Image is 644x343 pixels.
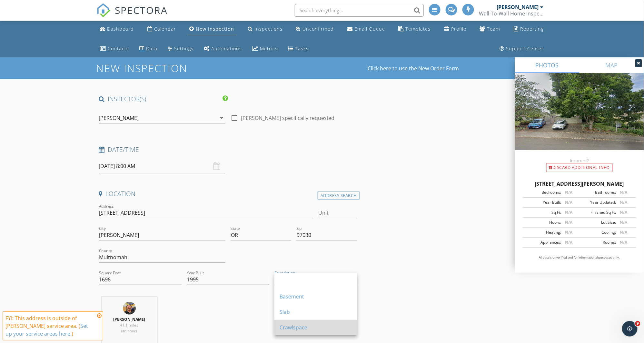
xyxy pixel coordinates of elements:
[565,200,572,205] span: N/A
[477,23,503,35] a: Team
[523,255,636,260] p: All data is unverified and for informational purposes only.
[525,190,561,195] div: Bedrooms:
[620,190,627,195] span: N/A
[525,240,561,245] div: Appliances:
[245,23,285,35] a: Inspections
[107,26,134,32] div: Dashboard
[635,321,640,326] span: 9
[115,3,168,17] span: SPECTORA
[354,26,385,32] div: Email Queue
[565,220,572,225] span: N/A
[293,23,337,35] a: Unconfirmed
[565,230,572,235] span: N/A
[515,57,580,73] a: PHOTOS
[280,324,352,331] div: Crawlspace
[565,210,572,215] span: N/A
[565,190,572,195] span: N/A
[99,115,139,121] div: [PERSON_NAME]
[99,190,357,198] h4: Location
[98,23,137,35] a: Dashboard
[479,10,544,17] div: Wall-To-Wall Home Inspections, LLC
[580,230,616,235] div: Cooling:
[99,145,357,154] h4: Date/Time
[620,230,627,235] span: N/A
[174,45,194,52] div: Settings
[620,200,627,205] span: N/A
[580,220,616,225] div: Lot Size:
[145,23,179,35] a: Calendar
[113,317,145,322] strong: [PERSON_NAME]
[580,57,644,73] a: MAP
[286,43,312,55] a: Tasks
[5,314,95,338] div: FYI: This address is outside of [PERSON_NAME] service area. ( )
[202,43,245,55] a: Automations (Advanced)
[303,26,334,32] div: Unconfirmed
[515,73,644,166] img: streetview
[295,45,309,52] div: Tasks
[260,45,278,52] div: Metrics
[250,43,281,55] a: Metrics
[212,45,242,52] div: Automations
[99,95,228,103] h4: INSPECTOR(S)
[511,23,546,35] a: Reporting
[280,308,352,316] div: Slab
[506,45,544,52] div: Support Center
[580,210,616,215] div: Finished Sq Ft:
[580,240,616,245] div: Rooms:
[345,23,388,35] a: Email Queue
[241,115,335,121] label: [PERSON_NAME] specifically requested
[137,43,160,55] a: Data
[187,23,237,35] a: New Inspection
[196,26,234,32] div: New Inspection
[146,45,158,52] div: Data
[620,220,627,225] span: N/A
[620,210,627,215] span: N/A
[295,4,424,17] input: Search everything...
[565,240,572,245] span: N/A
[318,191,360,200] div: Address Search
[165,43,196,55] a: Settings
[396,23,433,35] a: Templates
[546,163,613,172] div: Discard Additional info
[497,43,547,55] a: Support Center
[98,43,132,55] a: Contacts
[154,26,176,32] div: Calendar
[580,190,616,195] div: Bathrooms:
[487,26,500,32] div: Team
[451,26,466,32] div: Profile
[123,302,136,315] img: f59fe3fd01b24e45b5ade96ce46a6154.jpeg
[120,322,138,328] span: 41.1 miles
[525,210,561,215] div: Sq Ft:
[520,26,544,32] div: Reporting
[99,158,225,174] input: Select date
[515,158,644,163] div: Incorrect?
[525,200,561,205] div: Year Built:
[122,328,137,334] span: (an hour)
[96,3,111,17] img: The Best Home Inspection Software - Spectora
[622,321,638,337] iframe: Intercom live chat
[96,9,168,22] a: SPECTORA
[441,23,469,35] a: Company Profile
[254,26,282,32] div: Inspections
[406,26,431,32] div: Templates
[280,293,352,300] div: Basement
[497,4,539,10] div: [PERSON_NAME]
[108,45,129,52] div: Contacts
[525,230,561,235] div: Heating:
[620,240,627,245] span: N/A
[523,180,636,188] div: [STREET_ADDRESS][PERSON_NAME]
[218,114,225,122] i: arrow_drop_down
[525,220,561,225] div: Floors:
[580,200,616,205] div: Year Updated:
[368,66,459,71] a: Click here to use the New Order Form
[96,63,239,74] h1: New Inspection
